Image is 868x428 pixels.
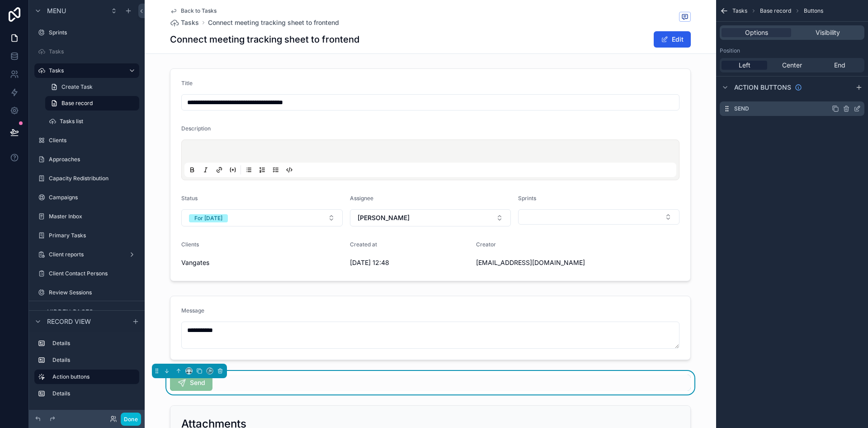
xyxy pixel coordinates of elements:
[34,247,139,262] a: Client reports
[654,31,691,48] button: Edit
[49,270,137,277] label: Client Contact Persons
[181,18,199,27] span: Tasks
[34,25,139,40] a: Sprints
[816,28,840,37] span: Visibility
[34,63,139,78] a: Tasks
[208,18,339,27] a: Connect meeting tracking sheet to frontend
[47,317,91,326] span: Record view
[61,83,93,91] span: Create Task
[34,44,139,59] a: Tasks
[720,47,740,54] label: Position
[49,251,125,258] label: Client reports
[834,61,845,70] span: End
[732,7,747,14] span: Tasks
[782,61,802,70] span: Center
[52,356,136,364] label: Details
[34,285,139,300] a: Review Sessions
[45,114,139,129] a: Tasks list
[29,332,145,410] div: scrollable content
[170,18,199,27] a: Tasks
[739,61,750,70] span: Left
[61,100,93,107] span: Base record
[52,390,136,397] label: Details
[34,133,139,148] a: Clients
[804,7,823,14] span: Buttons
[60,118,137,125] label: Tasks list
[49,213,137,220] label: Master Inbox
[34,190,139,205] a: Campaigns
[45,80,139,94] a: Create Task
[49,232,137,239] label: Primary Tasks
[181,7,217,14] span: Back to Tasks
[49,175,137,182] label: Capacity Redistribution
[34,266,139,281] a: Client Contact Persons
[45,96,139,111] a: Base record
[34,228,139,243] a: Primary Tasks
[34,171,139,186] a: Capacity Redistribution
[170,7,217,14] a: Back to Tasks
[47,6,66,15] span: Menu
[170,33,359,46] h1: Connect meeting tracking sheet to frontend
[49,67,121,74] label: Tasks
[760,7,791,14] span: Base record
[52,373,132,380] label: Action buttons
[34,152,139,167] a: Approaches
[34,209,139,224] a: Master Inbox
[121,413,141,426] button: Done
[52,340,136,347] label: Details
[745,28,768,37] span: Options
[49,48,137,55] label: Tasks
[49,289,137,296] label: Review Sessions
[49,156,137,163] label: Approaches
[49,137,137,144] label: Clients
[734,83,791,92] span: Action buttons
[49,194,137,201] label: Campaigns
[47,308,93,317] span: Hidden pages
[734,105,749,112] label: Send
[49,29,137,36] label: Sprints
